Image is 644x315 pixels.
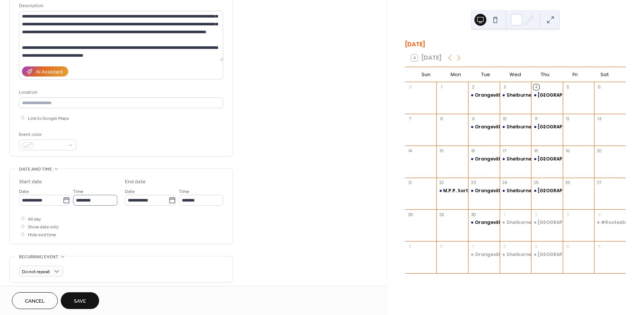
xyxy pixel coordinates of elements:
div: Orangeville Neighbours Market [475,252,551,258]
div: Thu [530,67,560,82]
div: Grand Valley Neighbours Market [531,124,563,130]
div: 5 [407,243,413,249]
span: Show date only [28,223,59,231]
div: Shelburne Neighbours Market [506,92,579,99]
div: 7 [407,116,413,122]
div: 31 [407,84,413,90]
div: Shelburne Neighbours Market [500,188,531,194]
button: Save [61,292,99,309]
div: 23 [470,180,476,185]
div: 24 [502,180,508,185]
div: Start date [19,178,42,186]
span: Time [73,188,83,196]
div: Shelburne Neighbours Market [506,188,579,194]
span: Cancel [25,297,45,305]
div: 8 [502,243,508,249]
span: Do not repeat [22,268,50,276]
div: Orangeville Neighbours Market [468,219,500,226]
div: 3 [502,84,508,90]
div: Shelburne Neighbours Market [506,156,579,162]
div: [GEOGRAPHIC_DATA] Neighbours Market [538,188,636,194]
div: Orangeville Neighbours Market [468,156,500,162]
div: 30 [470,212,476,217]
div: 9 [470,116,476,122]
span: Date [19,188,29,196]
div: Grand Valley Neighbours Market [531,219,563,226]
div: 15 [439,148,444,153]
div: Sun [411,67,441,82]
div: Location [19,88,222,96]
div: 25 [533,180,539,185]
div: 4 [596,212,602,217]
span: Recurring event [19,253,59,261]
div: 2 [470,84,476,90]
span: Time [179,188,189,196]
span: All day [28,215,41,223]
div: 27 [596,180,602,185]
div: Orangeville Neighbours Market [475,124,551,130]
div: 18 [533,148,539,153]
div: 11 [596,243,602,249]
div: End date [125,178,146,186]
div: 13 [596,116,602,122]
span: Save [74,297,86,305]
div: [GEOGRAPHIC_DATA] Neighbours Market [538,124,636,130]
div: Shelburne Neighbours Market [506,219,579,226]
div: 3 [565,212,571,217]
div: 10 [565,243,571,249]
div: Orangeville Neighbours Market [468,252,500,258]
div: 6 [596,84,602,90]
div: #RootedInCommunity Food Drive [594,219,626,226]
div: Orangeville Neighbours Market [475,92,551,99]
div: [GEOGRAPHIC_DATA] Neighbours Market [538,219,636,226]
button: Cancel [12,292,58,309]
div: Tue [471,67,501,82]
div: Description [19,2,222,10]
span: Date [125,188,135,196]
div: 20 [596,148,602,153]
div: Orangeville Neighbours Market [468,92,500,99]
div: Shelburne Neighbours Market [506,124,579,130]
div: 7 [470,243,476,249]
div: 5 [565,84,571,90]
div: Event color [19,131,75,138]
div: 21 [407,180,413,185]
div: 12 [565,116,571,122]
div: [GEOGRAPHIC_DATA] Neighbours Market [538,92,636,99]
div: 10 [502,116,508,122]
div: AI Assistant [36,68,63,76]
div: Shelburne Neighbours Market [500,252,531,258]
div: 17 [502,148,508,153]
div: Shelburne Neighbours Market [500,124,531,130]
div: 9 [533,243,539,249]
div: Sat [590,67,620,82]
div: 2 [533,212,539,217]
div: M.P.P. Sort in Honour of Hunger Action Month [443,188,550,194]
div: 29 [439,212,444,217]
div: 8 [439,116,444,122]
div: 4 [533,84,539,90]
div: Orangeville Neighbours Market [468,188,500,194]
div: Mon [441,67,471,82]
div: 6 [439,243,444,249]
span: Link to Google Maps [28,115,69,122]
div: 19 [565,148,571,153]
div: [DATE] [405,40,626,49]
div: [GEOGRAPHIC_DATA] Neighbours Market [538,156,636,162]
button: AI Assistant [22,66,68,77]
div: 1 [439,84,444,90]
div: Orangeville Neighbours Market [475,188,551,194]
span: Date and time [19,165,52,173]
div: Orangeville Neighbours Market [468,124,500,130]
div: Orangeville Neighbours Market [475,219,551,226]
div: Grand Valley Neighbours Market [531,252,563,258]
div: Wed [501,67,530,82]
div: 28 [407,212,413,217]
div: Grand Valley Neighbours Market [531,92,563,99]
div: 14 [407,148,413,153]
div: Shelburne Neighbours Market [500,219,531,226]
div: Shelburne Neighbours Market [506,252,579,258]
div: 11 [533,116,539,122]
div: Fri [560,67,590,82]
